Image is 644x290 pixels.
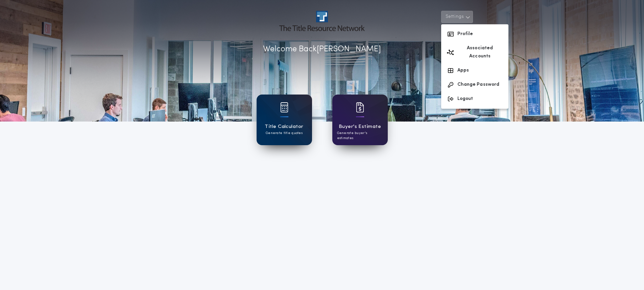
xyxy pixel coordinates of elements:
button: Change Password [441,78,508,92]
p: Welcome Back [PERSON_NAME] [263,43,381,55]
div: Settings [441,24,508,109]
h1: Buyer's Estimate [339,123,381,131]
button: Associated Accounts [441,41,508,63]
h1: Title Calculator [265,123,303,131]
img: card icon [280,102,288,112]
img: card icon [356,102,364,112]
button: Settings [441,11,473,23]
a: card iconTitle CalculatorGenerate title quotes [257,95,312,145]
button: Logout [441,92,508,106]
p: Generate buyer's estimates [337,131,383,141]
a: card iconBuyer's EstimateGenerate buyer's estimates [332,95,388,145]
button: Apps [441,63,508,78]
p: Generate title quotes [266,131,303,136]
img: account-logo [279,11,364,31]
button: Profile [441,27,508,41]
